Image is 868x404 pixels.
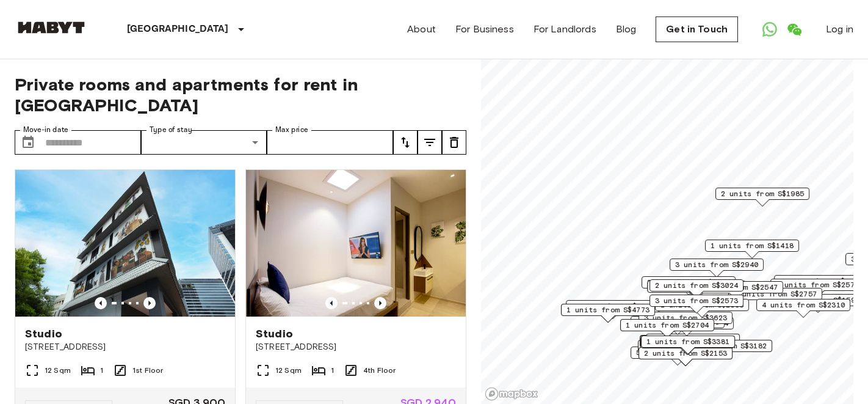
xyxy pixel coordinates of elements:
span: 1 units from S$2573 [776,279,859,290]
a: Get in Touch [656,17,738,42]
span: 3 units from S$2940 [675,259,758,270]
span: 1 units from S$3381 [646,336,729,347]
div: Map marker [655,299,749,318]
span: 3 units from S$1480 [779,276,863,287]
span: 1 units from S$4773 [566,304,649,315]
span: 1 units from S$2547 [695,282,778,293]
div: Map marker [638,347,732,366]
div: Map marker [642,276,736,295]
span: 1 units from S$3182 [684,340,767,351]
span: [STREET_ADDRESS] [25,341,225,353]
span: 1 units from S$1418 [711,240,794,251]
img: Marketing picture of unit SG-01-110-033-001 [246,170,466,317]
span: 1 [331,365,334,376]
label: Move-in date [23,125,68,135]
div: Map marker [638,340,732,359]
span: 1 [100,365,103,376]
span: 5 units from S$1838 [651,334,734,345]
span: 2 units from S$1985 [721,188,804,199]
p: [GEOGRAPHIC_DATA] [127,22,229,37]
div: Map marker [756,299,850,318]
div: Map marker [631,347,725,365]
span: 1st Floor [132,365,163,376]
div: Map marker [649,295,743,314]
div: Map marker [689,281,783,300]
span: 5 units from S$1680 [636,347,719,358]
div: Map marker [647,281,745,299]
span: 12 Sqm [45,365,71,376]
span: [STREET_ADDRESS] [256,341,456,353]
div: Map marker [640,317,734,336]
button: tune [442,130,466,155]
div: Map marker [641,336,735,354]
span: Private rooms and apartments for rent in [GEOGRAPHIC_DATA] [15,74,466,116]
span: Studio [256,326,293,341]
span: 3 units from S$1985 [647,277,730,288]
div: Map marker [770,279,864,298]
button: Previous image [325,297,338,309]
div: Map marker [620,319,714,338]
span: Studio [25,326,62,341]
button: Previous image [95,297,107,309]
span: 4th Floor [363,365,396,376]
a: Mapbox logo [485,387,538,401]
label: Type of stay [150,125,192,135]
button: tune [418,130,442,155]
a: About [407,22,436,37]
button: Previous image [143,297,156,309]
label: Max price [275,125,308,135]
a: Log in [826,22,853,37]
span: 1 units from S$4196 [571,301,654,312]
a: Blog [616,22,637,37]
div: Map marker [705,240,799,259]
div: Map marker [640,336,734,354]
div: Map marker [728,288,822,307]
div: Map marker [649,279,743,298]
a: Open WhatsApp [758,17,782,42]
img: Marketing picture of unit SG-01-110-044_001 [15,170,235,317]
button: tune [393,130,418,155]
span: 3 units from S$2573 [655,295,738,306]
div: Map marker [566,300,660,319]
a: For Business [455,22,514,37]
div: Map marker [638,312,732,331]
div: Map marker [670,259,764,277]
div: Map marker [561,304,655,323]
a: For Landlords [533,22,596,37]
span: 2 units from S$2757 [734,288,817,299]
span: 1 units from S$2704 [626,320,709,331]
div: Map marker [678,340,772,359]
span: 3 units from S$3623 [644,312,727,323]
button: Choose date [16,130,40,155]
span: 4 units from S$2310 [762,299,845,310]
span: 12 Sqm [275,365,302,376]
div: Map marker [640,336,734,355]
div: Map marker [715,188,809,207]
a: Open WeChat [782,17,806,42]
button: Previous image [374,297,386,309]
div: Map marker [774,275,868,294]
div: Map marker [646,334,740,353]
span: 2 units from S$3024 [655,280,738,291]
img: Habyt [15,21,88,34]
